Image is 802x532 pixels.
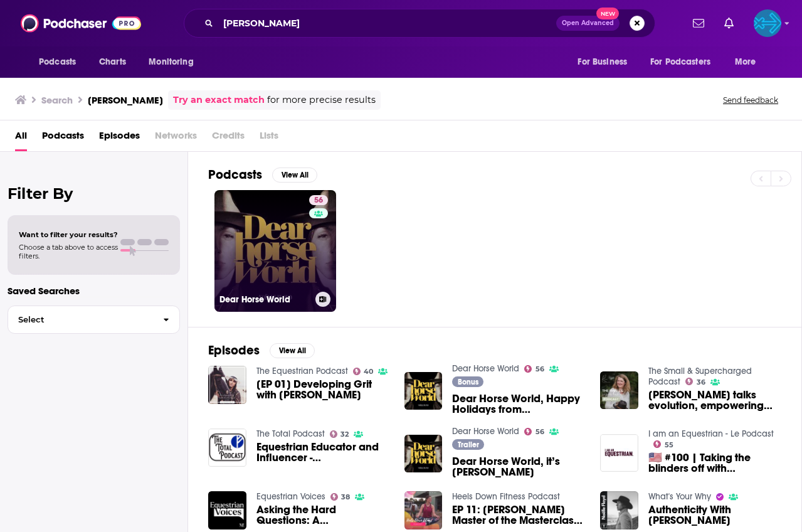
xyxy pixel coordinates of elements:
img: Authenticity With Noëlle Floyd [600,491,638,529]
span: Bonus [458,378,478,386]
button: Open AdvancedNew [556,16,620,31]
a: 56 [309,195,328,205]
img: EP 11: Noelle Floyd Master of the Masterclass Universe [404,491,443,529]
a: Asking the Hard Questions: A Conversation with Noëlle Floyd [256,504,389,526]
a: Authenticity With Noëlle Floyd [648,504,781,526]
img: Asking the Hard Questions: A Conversation with Noëlle Floyd [208,491,246,529]
a: What's Your Why [648,491,711,502]
a: Show notifications dropdown [719,13,739,34]
button: Select [8,306,180,334]
a: [EP 01] Developing Grit with Noelle Floyd [256,379,389,400]
a: Episodes [99,125,140,151]
a: 36 [685,378,705,385]
span: Asking the Hard Questions: A Conversation with [PERSON_NAME] [256,504,389,526]
img: Dear Horse World, Happy Holidays from Noelle Floyd [404,372,443,410]
img: Dear Horse World, it’s Noëlle Floyd [404,435,443,473]
span: Dear Horse World, Happy Holidays from [PERSON_NAME] [452,393,585,415]
a: EpisodesView All [208,343,315,358]
h2: Episodes [208,343,260,358]
span: for more precise results [267,93,376,107]
span: More [735,53,756,71]
a: I am an Equestrian - Le Podcast [648,428,774,439]
span: 55 [665,442,673,448]
a: PodcastsView All [208,167,317,183]
a: Dear Horse World [452,426,519,437]
p: Saved Searches [8,285,180,297]
button: open menu [30,50,92,74]
span: Open Advanced [562,20,614,26]
span: 56 [536,366,544,372]
a: The Equestrian Podcast [256,366,348,376]
div: Search podcasts, credits, & more... [184,9,655,38]
a: EP 11: Noelle Floyd Master of the Masterclass Universe [452,504,585,526]
span: 36 [697,380,705,385]
h3: Search [41,94,73,106]
img: [EP 01] Developing Grit with Noelle Floyd [208,366,246,404]
span: Want to filter your results? [19,230,118,239]
h3: Dear Horse World [219,294,310,305]
a: All [15,125,27,151]
img: Podchaser - Follow, Share and Rate Podcasts [21,11,141,35]
button: Send feedback [719,95,782,105]
img: 🇺🇸 #100 | Taking the blinders off with Noelle Floyd, guest of I am an Equestrian Podcast [600,434,638,472]
input: Search podcasts, credits, & more... [218,13,556,33]
a: Equestrian Educator and Influencer - Noelle Floyd - The Total Podcast [256,442,389,463]
span: Authenticity With [PERSON_NAME] [648,504,781,526]
span: Choose a tab above to access filters. [19,243,118,260]
a: Equestrian Voices [256,491,325,502]
span: For Business [578,53,627,71]
span: Trailer [458,441,479,449]
a: Podcasts [42,125,84,151]
a: The Small & Supercharged Podcast [648,366,752,387]
span: Select [8,316,153,324]
a: Heels Down Fitness Podcast [452,491,560,502]
button: open menu [569,50,643,74]
img: Equestrian Educator and Influencer - Noelle Floyd - The Total Podcast [208,428,246,467]
span: 🇺🇸 #100 | Taking the blinders off with [PERSON_NAME], guest of I am an Equestrian Podcast [648,452,781,474]
span: Charts [99,53,126,71]
a: The Total Podcast [256,428,325,439]
span: [EP 01] Developing Grit with [PERSON_NAME] [256,379,389,400]
button: View All [270,343,315,358]
a: 56 [524,428,544,435]
button: Show profile menu [754,9,781,37]
a: 55 [653,440,673,448]
h2: Filter By [8,184,180,203]
a: 32 [330,430,349,438]
a: Noelle Floyd talks evolution, empowering equestrians and more [648,390,781,411]
a: 56Dear Horse World [214,190,336,312]
span: New [596,8,619,19]
a: 38 [330,493,351,501]
span: 38 [341,494,350,500]
span: 32 [340,432,349,437]
span: 56 [314,194,323,207]
img: Noelle Floyd talks evolution, empowering equestrians and more [600,371,638,410]
button: View All [272,168,317,183]
span: Lists [260,125,278,151]
span: Podcasts [39,53,76,71]
a: Dear Horse World, Happy Holidays from Noelle Floyd [452,393,585,415]
span: Networks [155,125,197,151]
span: [PERSON_NAME] talks evolution, empowering equestrians and more [648,390,781,411]
h3: [PERSON_NAME] [88,94,163,106]
span: Dear Horse World, it’s [PERSON_NAME] [452,456,585,477]
button: open menu [642,50,729,74]
a: Dear Horse World, it’s Noëlle Floyd [452,456,585,477]
span: Credits [212,125,245,151]
a: Show notifications dropdown [688,13,709,34]
a: 40 [353,368,374,375]
a: Try an exact match [173,93,265,107]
